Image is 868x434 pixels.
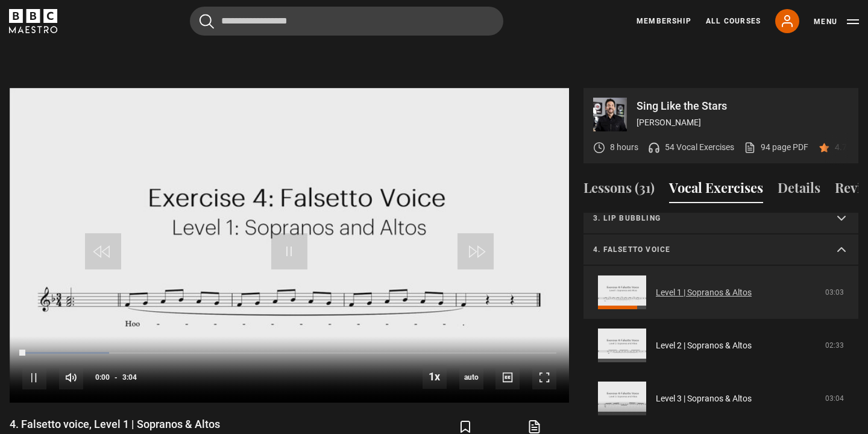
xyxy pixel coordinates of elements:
p: [PERSON_NAME] [637,116,849,129]
a: All Courses [706,16,761,27]
span: - [115,373,118,382]
a: 94 page PDF [744,141,808,154]
button: Pause [22,365,46,389]
a: Membership [637,16,691,27]
p: 3. Lip bubbling [593,213,820,224]
h1: 4. Falsetto voice, Level 1 | Sopranos & Altos [10,417,220,432]
p: 54 Vocal Exercises [665,141,734,154]
video-js: Video Player [10,88,569,403]
button: Captions [495,365,520,389]
button: Toggle navigation [814,16,859,28]
svg: BBC Maestro [9,9,57,33]
a: Level 3 | Sopranos & Altos [656,392,752,405]
summary: 4. Falsetto voice [583,234,858,266]
button: Lessons (31) [583,178,655,203]
span: 3:04 [122,366,137,388]
button: Vocal Exercises [669,178,763,203]
p: 4. Falsetto voice [593,244,820,255]
div: Current quality: 720p [459,365,483,389]
span: auto [459,365,483,389]
input: Search [190,7,503,36]
button: Fullscreen [532,365,556,389]
button: Playback Rate [423,365,447,389]
p: Sing Like the Stars [637,101,849,112]
button: Details [778,178,820,203]
p: 8 hours [610,141,638,154]
a: Level 1 | Sopranos & Altos [656,286,752,299]
a: Level 2 | Sopranos & Altos [656,339,752,352]
span: 0:00 [95,366,110,388]
button: Mute [59,365,83,389]
button: Submit the search query [200,14,214,29]
summary: 3. Lip bubbling [583,203,858,234]
div: Progress Bar [22,352,556,354]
